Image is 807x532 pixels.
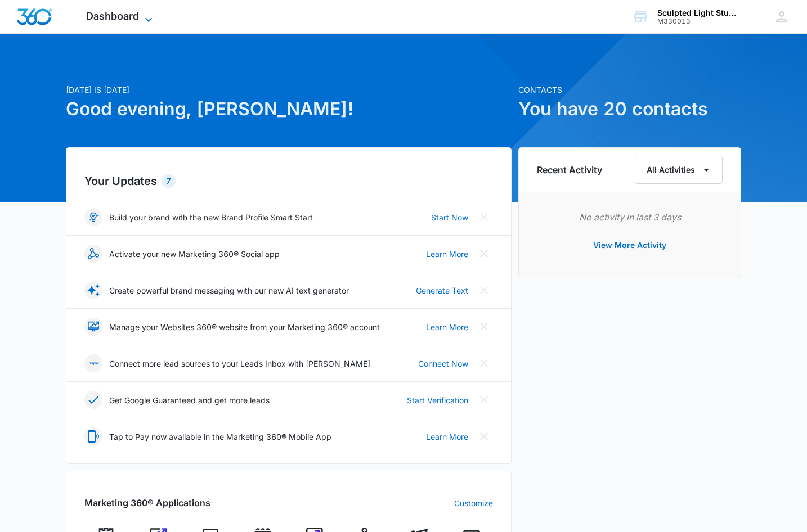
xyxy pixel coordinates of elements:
button: All Activities [635,156,723,184]
p: Contacts [518,84,741,96]
h6: Recent Activity [537,163,602,177]
a: Learn More [426,321,468,333]
p: Connect more lead sources to your Leads Inbox with [PERSON_NAME] [109,358,370,369]
div: account name [657,8,739,17]
div: account id [657,17,739,25]
a: Learn More [426,248,468,260]
button: Close [475,245,493,263]
button: Close [475,391,493,409]
p: Build your brand with the new Brand Profile Smart Start [109,211,313,223]
button: Close [475,427,493,445]
h1: Good evening, [PERSON_NAME]! [66,96,512,123]
button: Close [475,354,493,372]
a: Connect Now [418,358,468,369]
button: Close [475,208,493,226]
a: Learn More [426,431,468,443]
p: Tap to Pay now available in the Marketing 360® Mobile App [109,431,331,443]
div: 7 [162,174,176,188]
h2: Your Updates [84,173,493,190]
button: Close [475,318,493,336]
p: Manage your Websites 360® website from your Marketing 360® account [109,321,380,333]
p: Create powerful brand messaging with our new AI text generator [109,285,349,296]
p: Get Google Guaranteed and get more leads [109,394,270,406]
p: [DATE] is [DATE] [66,84,512,96]
a: Customize [454,497,493,509]
h1: You have 20 contacts [518,96,741,123]
button: Close [475,281,493,299]
span: Dashboard [86,10,139,22]
p: Activate your new Marketing 360® Social app [109,248,280,260]
a: Generate Text [416,285,468,296]
button: View More Activity [582,232,678,259]
h2: Marketing 360® Applications [84,496,210,510]
p: No activity in last 3 days [537,210,723,224]
a: Start Now [431,211,468,223]
a: Start Verification [407,394,468,406]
